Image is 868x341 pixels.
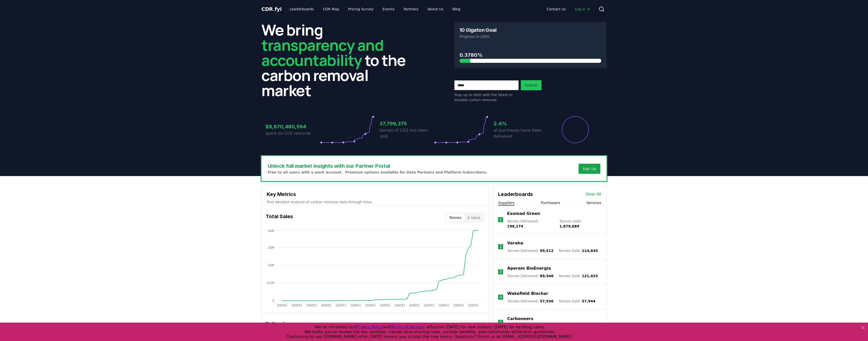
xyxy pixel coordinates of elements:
p: 2 [499,244,502,250]
p: Tonnes Sold : [558,248,598,253]
button: Purchasers [541,200,560,205]
p: 3 [499,269,502,275]
tspan: 0 [272,299,274,302]
p: Free to all users with a work account. Premium options available for Data Partners and Platform S... [268,170,487,175]
a: CDR Map [319,5,343,14]
a: Partners [400,5,422,14]
span: Log in [575,7,590,12]
nav: Main [543,5,594,14]
a: Wakefield Biochar [507,291,548,297]
h3: Key Metrics [267,190,483,198]
a: Blog [448,5,464,14]
tspan: 29M [268,246,274,249]
p: of purchases have been delivered [494,127,548,139]
h3: $9,970,480,594 [265,123,320,130]
tspan: [DATE] [395,304,405,307]
p: Find detailed analysis of carbon removal data through time. [267,200,483,205]
tspan: [DATE] [336,304,346,307]
tspan: [DATE] [350,304,361,307]
tspan: [DATE] [468,304,478,307]
h2: We bring to the carbon removal market [261,22,414,98]
a: Aperam BioEnergia [507,265,551,271]
a: Sign Up [583,166,596,171]
tspan: 19M [268,264,274,267]
p: Progress to 2050 [459,34,601,39]
a: About Us [423,5,447,14]
tspan: [DATE] [380,304,390,307]
tspan: [DATE] [277,304,287,307]
p: Tonnes Delivered : [507,299,553,304]
button: Tonnes [446,214,464,222]
tspan: [DATE] [409,304,420,307]
a: View All [585,191,601,197]
span: 89,548 [540,274,553,278]
h3: 10 Gigaton Goal [459,27,496,33]
button: Sign Up [579,164,600,174]
span: . [273,6,275,12]
p: Tonnes Sold : [559,219,601,229]
tspan: [DATE] [321,304,332,307]
p: 4 [499,294,502,300]
h3: Unlock full market insights with our Partner Portal [268,162,487,170]
p: Tonnes Delivered : [507,273,553,278]
span: 121,433 [582,274,598,278]
h3: Leaderboards [498,190,533,198]
p: 1 [499,217,502,223]
a: Exomad Green [507,211,540,217]
a: CDR.fyi [261,6,282,13]
span: transparency and accountability [261,35,383,70]
span: 57,944 [582,299,595,303]
tspan: [DATE] [292,304,302,307]
p: tonnes of CO2 has been sold [379,127,434,139]
button: % of Sales [459,321,483,329]
span: 196,174 [507,224,523,228]
a: Contact us [543,5,570,14]
span: 99,512 [540,249,553,253]
p: spent on CO2 removal [265,130,320,136]
span: CDR fyi [261,6,282,12]
p: Tonnes Delivered : [507,248,553,253]
div: Percentage of sales delivered [561,116,589,144]
p: Tonnes Sold : [558,273,598,278]
a: Leaderboards [286,5,318,14]
tspan: [DATE] [306,304,317,307]
button: Suppliers [498,200,514,205]
tspan: [DATE] [453,304,464,307]
p: Tonnes Delivered : [507,219,554,229]
button: $ Value [465,214,484,222]
span: 214,845 [582,249,598,253]
tspan: 9.5M [267,281,274,285]
h3: 2.4% [494,120,548,127]
a: Log in [571,5,594,14]
p: 5 [499,319,502,325]
span: 1,679,089 [559,224,579,228]
h3: 0.3780% [459,51,601,59]
h3: 37,799,375 [379,120,434,127]
tspan: [DATE] [439,304,449,307]
button: Total [445,321,459,329]
h3: Total Sales [266,213,293,223]
a: Carboneers [507,316,533,322]
button: Submit [521,80,541,90]
tspan: 38M [268,229,274,233]
a: Varaha [507,240,523,246]
a: Pricing Survey [344,5,377,14]
p: Stay up to date with the latest in durable carbon removal. [454,92,519,102]
h3: Deliveries [266,320,290,330]
tspan: [DATE] [365,304,375,307]
span: 57,936 [540,299,553,303]
nav: Main [286,5,464,14]
tspan: [DATE] [424,304,434,307]
a: Events [378,5,398,14]
p: Tonnes Sold : [558,299,595,304]
button: Services [586,200,601,205]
